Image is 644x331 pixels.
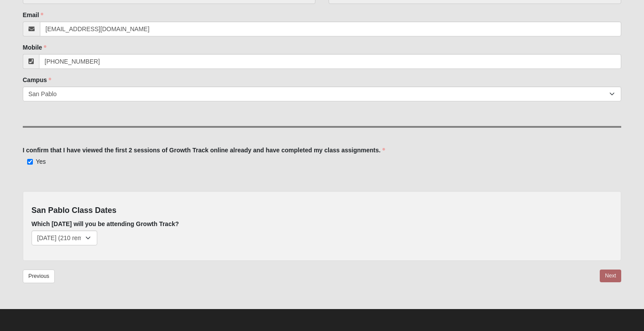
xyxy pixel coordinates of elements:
[23,270,55,283] a: Previous
[23,11,43,19] label: Email
[23,146,385,155] label: I confirm that I have viewed the first 2 sessions of Growth Track online already and have complet...
[23,76,51,84] label: Campus
[23,43,46,52] label: Mobile
[27,159,33,165] input: Yes
[32,219,179,228] label: Which [DATE] will you be attending Growth Track?
[32,206,613,216] h4: San Pablo Class Dates
[36,158,46,165] span: Yes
